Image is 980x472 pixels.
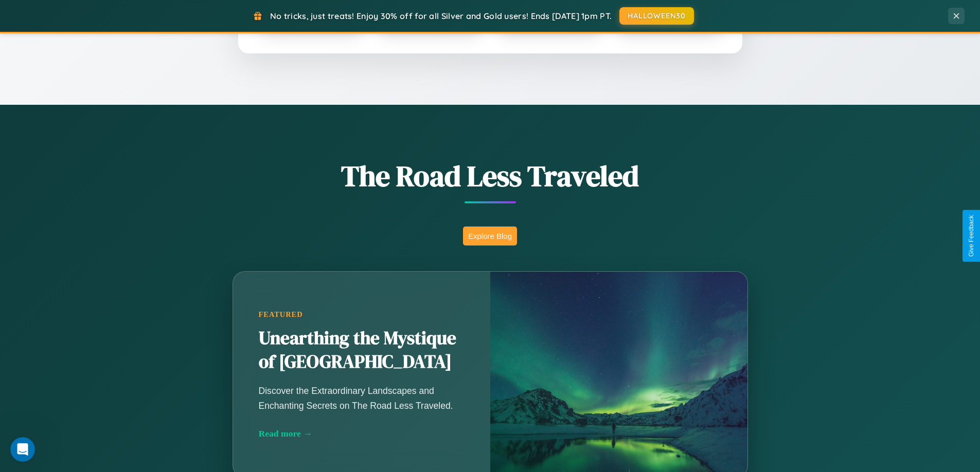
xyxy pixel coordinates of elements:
h1: The Road Less Traveled [182,156,799,196]
p: Discover the Extraordinary Landscapes and Enchanting Secrets on The Road Less Traveled. [259,384,465,412]
h2: Unearthing the Mystique of [GEOGRAPHIC_DATA] [259,327,465,374]
button: HALLOWEEN30 [619,7,694,25]
div: Featured [259,310,465,319]
div: Read more → [259,428,465,439]
span: No tricks, just treats! Enjoy 30% off for all Silver and Gold users! Ends [DATE] 1pm PT. [270,11,612,21]
button: Explore Blog [463,226,517,246]
iframe: Intercom live chat [10,437,35,462]
div: Give Feedback [968,215,975,257]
